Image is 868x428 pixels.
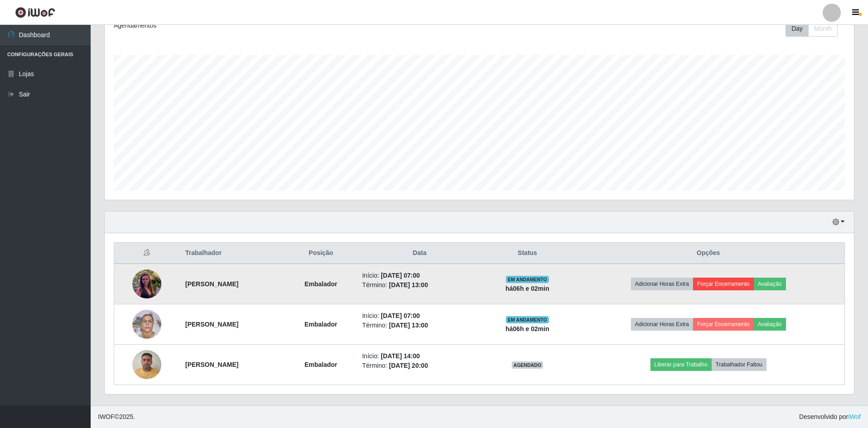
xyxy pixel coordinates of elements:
button: Avaliação [754,318,786,331]
time: [DATE] 07:00 [381,272,420,279]
span: EM ANDAMENTO [506,316,549,323]
span: Desenvolvido por [799,412,861,422]
button: Adicionar Horas Extra [631,318,693,331]
li: Término: [362,361,477,370]
th: Data [357,243,483,264]
button: Liberar para Trabalho [650,358,712,371]
button: Forçar Encerramento [693,318,754,331]
button: Adicionar Horas Extra [631,278,693,290]
button: Day [786,21,809,37]
strong: [PERSON_NAME] [185,361,238,368]
time: [DATE] 13:00 [389,281,428,289]
button: Avaliação [754,278,786,290]
li: Início: [362,311,477,321]
a: iWof [848,413,861,420]
span: IWOF [98,413,115,420]
span: AGENDADO [512,361,543,369]
button: Trabalhador Faltou [712,358,766,371]
span: © 2025 . [98,412,135,422]
th: Opções [572,243,844,264]
li: Início: [362,271,477,280]
li: Término: [362,321,477,330]
th: Trabalhador [180,243,285,264]
strong: [PERSON_NAME] [185,321,238,328]
time: [DATE] 20:00 [389,362,428,369]
div: Toolbar with button groups [786,21,845,37]
strong: [PERSON_NAME] [185,280,238,288]
th: Posição [285,243,357,264]
button: Forçar Encerramento [693,278,754,290]
strong: Embalador [305,280,337,288]
img: 1757182475196.jpeg [132,345,161,384]
img: CoreUI Logo [15,7,55,18]
time: [DATE] 14:00 [381,352,420,360]
img: 1757470836352.jpeg [132,305,161,344]
strong: Embalador [305,361,337,368]
strong: há 06 h e 02 min [505,285,549,292]
time: [DATE] 13:00 [389,322,428,329]
th: Status [483,243,572,264]
span: EM ANDAMENTO [506,276,549,283]
li: Início: [362,351,477,361]
strong: há 06 h e 02 min [505,325,549,332]
time: [DATE] 07:00 [381,312,420,319]
li: Término: [362,280,477,290]
strong: Embalador [305,321,337,328]
div: Agendamentos [114,21,411,30]
button: Month [808,21,838,37]
img: 1757006395686.jpeg [132,253,161,316]
div: First group [786,21,838,37]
